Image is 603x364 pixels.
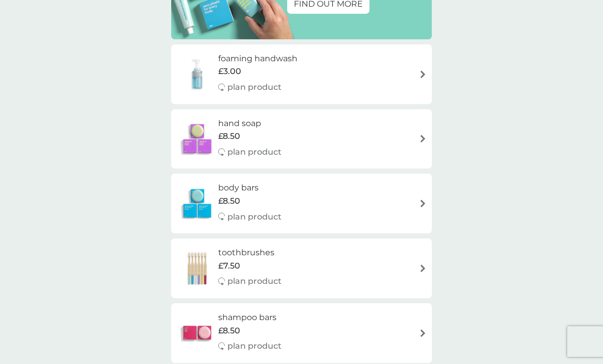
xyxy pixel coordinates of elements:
[176,56,218,92] img: foaming handwash
[218,246,282,259] h6: toothbrushes
[218,311,282,324] h6: shampoo bars
[176,315,218,351] img: shampoo bars
[218,259,240,273] span: £7.50
[176,186,218,222] img: body bars
[227,145,282,159] p: plan product
[227,81,282,94] p: plan product
[227,339,282,353] p: plan product
[218,130,240,143] span: £8.50
[419,329,427,337] img: arrow right
[419,70,427,78] img: arrow right
[419,264,427,272] img: arrow right
[176,251,218,286] img: toothbrushes
[227,210,282,224] p: plan product
[176,121,218,157] img: hand soap
[419,200,427,207] img: arrow right
[218,195,240,208] span: £8.50
[218,117,282,130] h6: hand soap
[218,324,240,337] span: £8.50
[218,65,241,78] span: £3.00
[419,135,427,142] img: arrow right
[218,52,297,65] h6: foaming handwash
[218,181,282,195] h6: body bars
[227,275,282,288] p: plan product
